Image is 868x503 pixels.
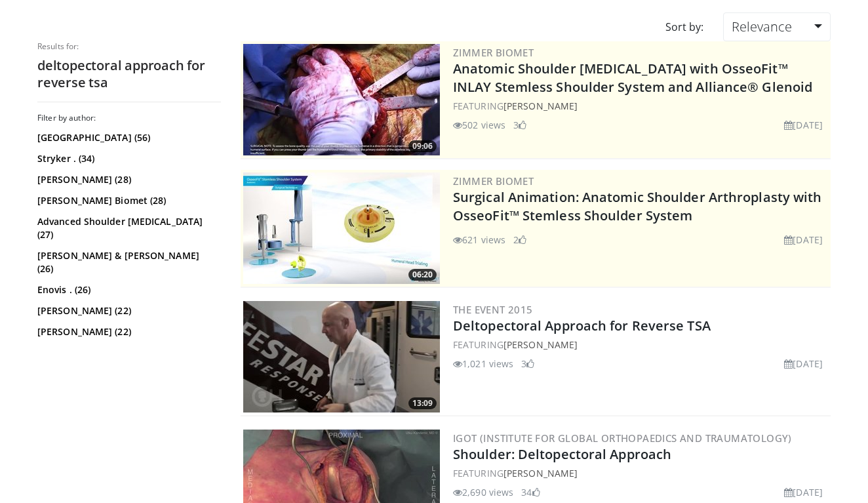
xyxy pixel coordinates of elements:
[513,118,526,132] li: 3
[408,269,437,281] span: 06:20
[453,338,828,352] div: FEATURING
[503,338,578,351] a: [PERSON_NAME]
[243,172,440,284] a: 06:20
[784,357,823,371] li: [DATE]
[453,188,822,224] a: Surgical Animation: Anatomic Shoulder Arthroplasty with OsseoFit™ Stemless Shoulder System
[732,18,792,35] span: Relevance
[37,113,221,123] h3: Filter by author:
[503,467,578,479] a: [PERSON_NAME]
[453,466,828,480] div: FEATURING
[453,445,671,463] a: Shoulder: Deltopectoral Approach
[453,432,792,445] a: IGOT (Institute for Global Orthopaedics and Traumatology)
[243,301,440,412] a: 13:09
[784,233,823,247] li: [DATE]
[243,44,440,155] img: 59d0d6d9-feca-4357-b9cd-4bad2cd35cb6.300x170_q85_crop-smart_upscale.jpg
[243,172,440,284] img: 84e7f812-2061-4fff-86f6-cdff29f66ef4.300x170_q85_crop-smart_upscale.jpg
[453,60,812,96] a: Anatomic Shoulder [MEDICAL_DATA] with OsseoFit™ INLAY Stemless Shoulder System and Alliance® Glenoid
[453,303,533,316] a: The Event 2015
[503,100,578,112] a: [PERSON_NAME]
[37,152,218,165] a: Stryker . (34)
[37,249,218,275] a: [PERSON_NAME] & [PERSON_NAME] (26)
[521,357,534,371] li: 3
[513,233,526,247] li: 2
[723,12,831,41] a: Relevance
[521,485,540,499] li: 34
[453,357,513,371] li: 1,021 views
[784,118,823,132] li: [DATE]
[784,485,823,499] li: [DATE]
[37,283,218,296] a: Enovis . (26)
[408,140,437,152] span: 09:06
[37,131,218,144] a: [GEOGRAPHIC_DATA] (56)
[243,44,440,155] a: 09:06
[453,233,505,247] li: 621 views
[453,317,711,334] a: Deltopectoral Approach for Reverse TSA
[453,174,534,188] a: Zimmer Biomet
[656,12,713,41] div: Sort by:
[37,194,218,207] a: [PERSON_NAME] Biomet (28)
[37,325,218,338] a: [PERSON_NAME] (22)
[37,215,218,241] a: Advanced Shoulder [MEDICAL_DATA] (27)
[453,99,828,113] div: FEATURING
[453,118,505,132] li: 502 views
[37,57,221,91] h2: deltopectoral approach for reverse tsa
[37,41,221,52] p: Results for:
[453,46,534,59] a: Zimmer Biomet
[243,301,440,412] img: ASqSTwfBDudlPt2X4xMDoxOjA4MTsiGN.300x170_q85_crop-smart_upscale.jpg
[408,397,437,409] span: 13:09
[37,173,218,186] a: [PERSON_NAME] (28)
[453,485,513,499] li: 2,690 views
[37,304,218,317] a: [PERSON_NAME] (22)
